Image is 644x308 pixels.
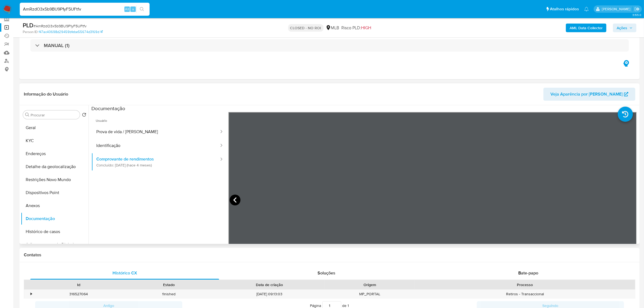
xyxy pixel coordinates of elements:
div: [DATE] 09:13:03 [214,290,325,299]
button: Endereços [21,147,88,160]
h3: MANUAL (1) [44,42,70,48]
span: # AmRzdO3x5b9BU9P1yF5UFtfv [34,23,87,29]
div: finished [124,290,214,299]
p: CLOSED - NO ROI [288,24,323,32]
span: Alt [125,6,129,12]
div: MLB [326,25,339,31]
button: Geral [21,121,88,134]
span: 3.155.0 [632,13,641,17]
input: Pesquise usuários ou casos... [20,6,150,13]
button: Restrições Novo Mundo [21,173,88,186]
span: Veja Aparência por [PERSON_NAME] [550,88,623,101]
a: Notificações [584,7,589,11]
button: AML Data Collector [566,24,606,32]
span: Ações [617,24,627,32]
span: s [132,6,134,12]
span: Risco PLD: [342,25,371,31]
span: HIGH [361,25,371,31]
div: 316527064 [34,290,124,299]
div: Retiros - Transaccional [415,290,635,299]
div: MP_PORTAL [325,290,415,299]
span: Atalhos rápidos [550,6,579,12]
h1: Contatos [24,252,635,258]
button: Histórico de casos [21,225,88,238]
input: Procurar [31,113,78,117]
button: Procurar [25,113,29,117]
button: Ações [613,24,636,32]
span: Bate-papo [518,270,538,276]
div: Origem [329,282,411,287]
b: PLD [23,21,34,30]
div: Processo [419,282,631,287]
div: MANUAL (1) [30,39,629,52]
button: Retornar ao pedido padrão [82,113,86,119]
button: Adiantamentos de Dinheiro [21,238,88,251]
button: Detalhe da geolocalização [21,160,88,173]
div: Data de criação [218,282,321,287]
p: emerson.gomes@mercadopago.com.br [602,6,632,12]
b: Person ID [23,30,38,34]
button: search-icon [136,5,147,13]
a: Sair [634,6,640,12]
button: Documentação [21,212,88,225]
h1: Informação do Usuário [24,91,68,97]
div: Id [37,282,120,287]
button: KYC [21,134,88,147]
div: Estado [127,282,210,287]
button: Dispositivos Point [21,186,88,199]
span: Soluções [318,270,335,276]
span: Histórico CX [113,270,137,276]
b: AML Data Collector [570,24,603,32]
a: f47ac40698d29459bfebe55674d3169d [39,30,103,34]
div: • [31,291,32,297]
button: Veja Aparência por [PERSON_NAME] [543,88,635,101]
button: Anexos [21,199,88,212]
